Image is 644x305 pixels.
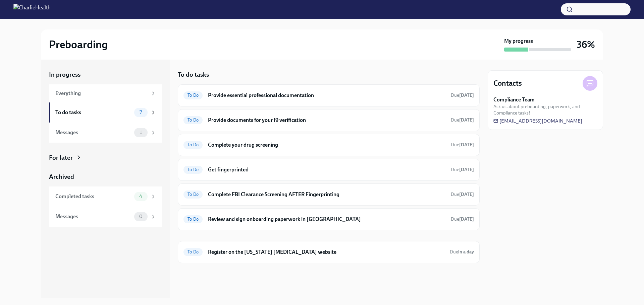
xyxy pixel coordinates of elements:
[208,92,445,99] h6: Provide essential professional documentation
[135,214,147,219] span: 0
[183,118,203,123] span: To Do
[450,249,474,255] span: August 22nd, 2025 08:00
[136,110,146,115] span: 7
[577,39,595,51] h3: 36%
[493,118,582,124] a: [EMAIL_ADDRESS][DOMAIN_NAME]
[208,248,444,256] h6: Register on the [US_STATE] [MEDICAL_DATA] website
[493,78,522,88] h4: Contacts
[459,192,474,197] strong: [DATE]
[208,216,445,223] h6: Review and sign onboarding paperwork in [GEOGRAPHIC_DATA]
[451,92,474,98] span: Due
[135,194,146,199] span: 4
[136,130,146,135] span: 1
[178,70,209,79] h5: To do tasks
[183,90,474,101] a: To DoProvide essential professional documentationDue[DATE]
[49,70,162,79] a: In progress
[459,216,474,222] strong: [DATE]
[183,217,203,222] span: To Do
[504,37,533,45] strong: My progress
[183,247,474,257] a: To DoRegister on the [US_STATE] [MEDICAL_DATA] websiteDuein a day
[208,166,445,173] h6: Get fingerprinted
[49,84,162,102] a: Everything
[183,142,203,147] span: To Do
[49,38,108,51] h2: Preboarding
[208,191,445,198] h6: Complete FBI Clearance Screening AFTER Fingerprinting
[49,153,73,162] div: For later
[451,191,474,198] span: August 28th, 2025 08:00
[493,103,597,116] span: Ask us about preboarding, paperwork, and Compliance tasks!
[450,249,474,255] span: Due
[451,117,474,123] span: Due
[451,142,474,148] span: August 25th, 2025 08:00
[451,117,474,123] span: August 25th, 2025 08:00
[13,4,51,15] img: CharlieHealth
[451,166,474,173] span: August 25th, 2025 08:00
[208,141,445,149] h6: Complete your drug screening
[55,193,131,200] div: Completed tasks
[451,92,474,98] span: August 25th, 2025 08:00
[55,109,131,116] div: To do tasks
[183,115,474,126] a: To DoProvide documents for your I9 verificationDue[DATE]
[49,186,162,207] a: Completed tasks4
[183,192,203,197] span: To Do
[183,214,474,225] a: To DoReview and sign onboarding paperwork in [GEOGRAPHIC_DATA]Due[DATE]
[183,140,474,150] a: To DoComplete your drug screeningDue[DATE]
[49,172,162,181] a: Archived
[49,153,162,162] a: For later
[451,142,474,148] span: Due
[459,117,474,123] strong: [DATE]
[183,167,203,172] span: To Do
[451,216,474,222] span: Due
[183,93,203,98] span: To Do
[183,249,203,254] span: To Do
[451,216,474,222] span: August 29th, 2025 08:00
[183,189,474,200] a: To DoComplete FBI Clearance Screening AFTER FingerprintingDue[DATE]
[458,249,474,255] strong: in a day
[208,117,445,124] h6: Provide documents for your I9 verification
[451,167,474,172] span: Due
[451,192,474,197] span: Due
[493,96,535,103] strong: Compliance Team
[183,164,474,175] a: To DoGet fingerprintedDue[DATE]
[49,102,162,123] a: To do tasks7
[55,213,131,220] div: Messages
[459,92,474,98] strong: [DATE]
[49,123,162,143] a: Messages1
[459,142,474,148] strong: [DATE]
[459,167,474,172] strong: [DATE]
[49,207,162,227] a: Messages0
[55,90,148,97] div: Everything
[55,129,131,136] div: Messages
